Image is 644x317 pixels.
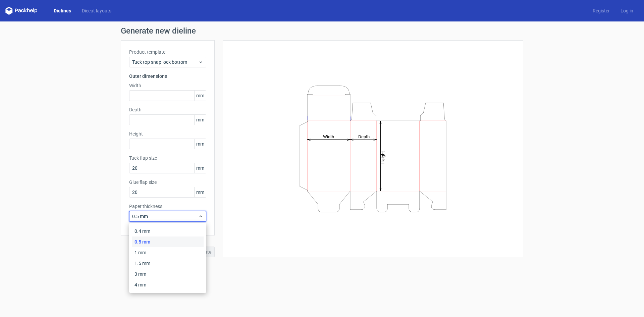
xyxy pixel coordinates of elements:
[132,269,204,279] div: 3 mm
[129,155,206,161] label: Tuck flap size
[129,82,206,89] label: Width
[132,226,204,236] div: 0.4 mm
[132,213,198,220] span: 0.5 mm
[194,187,206,197] span: mm
[587,7,615,14] a: Register
[48,7,76,14] a: Dielines
[132,279,204,290] div: 4 mm
[129,130,206,137] label: Height
[132,236,204,247] div: 0.5 mm
[194,91,206,101] span: mm
[76,7,117,14] a: Diecut layouts
[323,134,334,139] tspan: Width
[132,258,204,269] div: 1.5 mm
[194,163,206,173] span: mm
[132,59,198,65] span: Tuck top snap lock bottom
[194,139,206,149] span: mm
[129,49,206,55] label: Product template
[194,115,206,125] span: mm
[615,7,639,14] a: Log in
[129,179,206,186] label: Glue flap size
[121,27,523,35] h1: Generate new dieline
[132,247,204,258] div: 1 mm
[129,106,206,113] label: Depth
[358,134,370,139] tspan: Depth
[129,203,206,210] label: Paper thickness
[380,151,385,163] tspan: Height
[129,73,206,80] h3: Outer dimensions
